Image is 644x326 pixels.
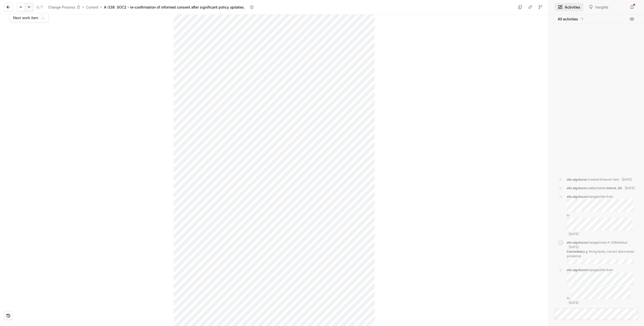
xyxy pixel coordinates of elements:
[104,5,115,10] div: A-338
[83,5,84,10] div: ›
[117,5,245,10] div: SOC2 - re-confirmation of informed consent after significant policy updates.
[85,4,99,11] a: Current
[567,240,635,264] div: changed todo A-338A status.
[36,5,43,10] div: 6 7
[567,186,587,190] span: elin.algotsson
[48,5,75,10] div: Change Process
[10,13,49,22] div: Next work item
[567,178,587,181] span: elin.algotsson
[567,194,635,236] div: changed title from to .
[569,245,579,249] span: [DATE]
[585,3,612,11] button: Insights
[39,5,41,9] span: /
[100,5,102,10] div: ›
[567,249,635,258] p: (e.g. fixing faults, correct discovered problems)
[40,15,45,20] kbd: j
[567,186,635,190] div: added labels .
[567,250,582,253] strong: Corrective
[47,4,82,11] a: Change Process
[567,195,587,199] span: elin.algotsson
[569,301,579,305] span: [DATE]
[569,232,579,236] span: [DATE]
[555,15,588,23] button: All activities
[555,3,583,11] button: Activities
[567,268,587,272] span: elin.algotsson
[567,241,587,244] span: elin.algotsson
[567,268,635,305] div: changed title from to .
[558,16,578,22] span: All activities
[567,177,632,182] div: created this work item .
[607,186,622,190] span: Internt, QA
